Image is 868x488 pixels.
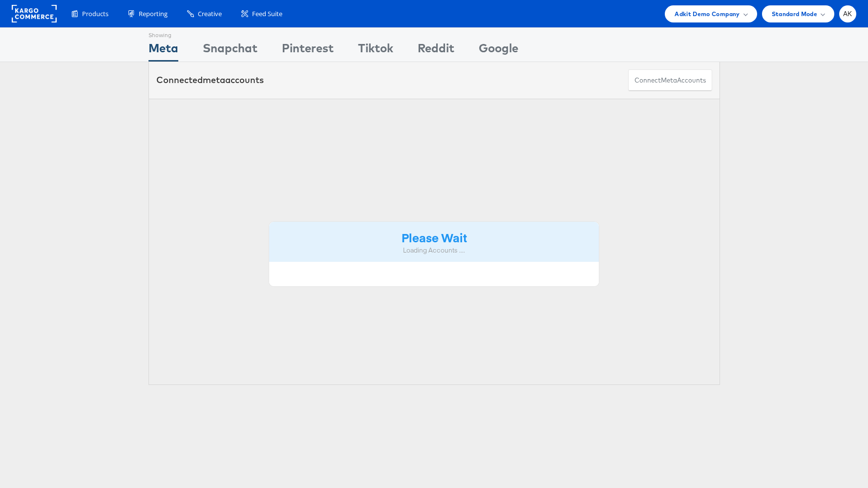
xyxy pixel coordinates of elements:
[139,9,168,19] span: Reporting
[148,40,178,62] div: Meta
[203,40,257,62] div: Snapchat
[203,74,225,85] span: meta
[282,40,334,62] div: Pinterest
[843,11,852,17] span: AK
[418,40,454,62] div: Reddit
[772,9,817,19] span: Standard Mode
[156,74,264,86] div: Connected accounts
[198,9,222,19] span: Creative
[479,40,518,62] div: Google
[402,229,467,245] strong: Please Wait
[661,76,677,85] span: meta
[358,40,393,62] div: Tiktok
[276,246,592,255] div: Loading Accounts ....
[82,9,108,19] span: Products
[148,28,178,40] div: Showing
[252,9,282,19] span: Feed Suite
[675,9,740,19] span: Adkit Demo Company
[628,69,712,91] button: ConnectmetaAccounts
